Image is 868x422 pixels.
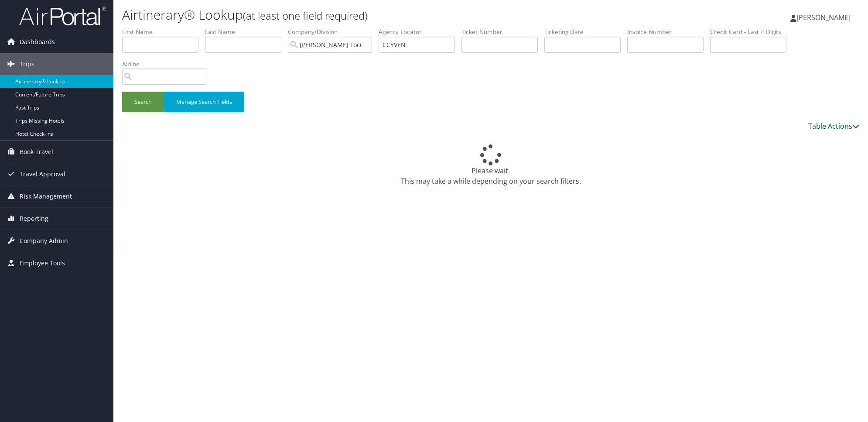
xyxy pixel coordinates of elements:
span: Risk Management [20,185,72,207]
img: airportal-logo.png [19,6,106,26]
span: Company Admin [20,230,68,252]
label: Credit Card - Last 4 Digits [710,27,793,36]
a: [PERSON_NAME] [790,4,859,31]
span: Employee Tools [20,252,65,274]
a: Table Actions [808,121,859,131]
label: First Name [122,27,205,36]
label: Company/Division [288,27,379,36]
h1: Airtinerary® Lookup [122,6,614,24]
button: Search [122,92,164,112]
label: Airline [122,60,213,69]
span: Book Travel [20,141,53,163]
label: Ticket Number [461,27,544,36]
span: Travel Approval [20,163,65,185]
button: Manage Search Fields [164,92,244,112]
label: Invoice Number [627,27,710,36]
span: Dashboards [20,31,55,53]
span: Trips [20,53,34,75]
label: Agency Locator [379,27,461,36]
div: Please wait. This may take a while depending on your search filters. [122,144,859,186]
span: [PERSON_NAME] [796,13,851,22]
label: Last Name [205,27,288,36]
label: Ticketing Date [544,27,627,36]
small: (at least one field required) [243,8,368,23]
span: Reporting [20,208,48,230]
